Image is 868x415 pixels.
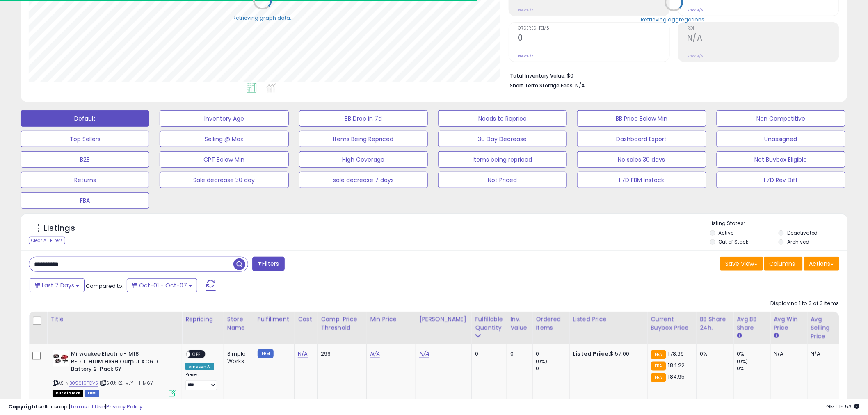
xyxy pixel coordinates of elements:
span: 184.22 [668,361,685,369]
span: 2025-10-15 15:53 GMT [827,403,860,410]
div: Fulfillable Quantity [475,315,503,332]
a: N/A [419,350,429,358]
button: B2B [21,151,149,168]
a: N/A [370,350,380,358]
small: FBA [651,350,666,359]
button: 30 Day Decrease [438,131,567,147]
b: Milwaukee Electric - M18 REDLITHIUM HIGH Output XC6.0 Battery 2-Pack SY [71,350,171,375]
div: Ordered Items [536,315,566,332]
button: Not Buybox Eligible [717,151,845,168]
button: Sale decrease 30 day [160,172,288,188]
div: 0 [536,350,569,358]
div: Current Buybox Price [651,315,693,332]
button: No sales 30 days [577,151,706,168]
strong: Copyright [8,403,38,410]
div: Avg BB Share [737,315,767,332]
div: Displaying 1 to 3 of 3 items [771,300,839,308]
div: $157.00 [573,350,641,358]
a: N/A [298,350,308,358]
div: Inv. value [510,315,529,332]
div: Listed Price [573,315,644,324]
span: Last 7 Days [42,281,74,290]
span: Oct-01 - Oct-07 [139,281,187,290]
button: Unassigned [717,131,845,147]
span: 184.95 [668,373,685,381]
button: Selling @ Max [160,131,288,147]
button: FBA [21,192,149,209]
div: Fulfillment [258,315,291,324]
button: Dashboard Export [577,131,706,147]
div: seller snap | | [8,403,142,411]
button: BB Drop in 7d [299,110,428,127]
button: Items being repriced [438,151,567,168]
button: High Coverage [299,151,428,168]
label: Active [719,229,734,236]
div: Avg Win Price [774,315,804,332]
div: BB Share 24h. [700,315,730,332]
span: All listings that are currently out of stock and unavailable for purchase on Amazon [53,390,83,397]
span: Compared to: [86,282,123,290]
span: Columns [770,260,795,268]
div: Clear All Filters [29,237,65,244]
div: [PERSON_NAME] [419,315,468,324]
span: 178.99 [668,350,684,358]
small: FBA [651,362,666,371]
div: 0 [536,365,569,372]
button: Needs to Reprice [438,110,567,127]
div: Simple Works [227,350,248,365]
a: B09619PGV5 [69,380,98,387]
span: FBM [85,390,99,397]
div: Repricing [185,315,220,324]
div: Title [50,315,178,324]
label: Out of Stock [719,238,749,245]
div: Min Price [370,315,412,324]
div: Comp. Price Threshold [321,315,363,332]
button: Save View [720,257,763,271]
span: | SKU: K2-VLYH-HM6Y [100,380,153,386]
button: Actions [804,257,839,271]
small: FBA [651,373,666,382]
div: ASIN: [53,350,176,396]
button: Inventory Age [160,110,288,127]
div: Preset: [185,372,217,390]
small: (0%) [737,358,749,365]
button: Filters [252,257,284,271]
div: Avg Selling Price [811,315,841,341]
div: Retrieving aggregations.. [641,16,707,23]
div: 0% [700,350,727,358]
p: Listing States: [710,220,847,228]
div: 0% [737,350,770,358]
button: BB Price Below Min [577,110,706,127]
button: Columns [764,257,803,271]
button: L7D FBM Instock [577,172,706,188]
button: Oct-01 - Oct-07 [127,278,197,292]
img: 41zNc8aBxZL._SL40_.jpg [53,350,69,367]
button: Top Sellers [21,131,149,147]
div: 0 [475,350,500,358]
div: Retrieving graph data.. [233,14,292,22]
button: Non Competitive [717,110,845,127]
small: Avg BB Share. [737,332,742,340]
span: OFF [190,351,203,358]
button: Last 7 Days [30,278,85,292]
div: 0% [737,365,770,372]
button: Default [21,110,149,127]
button: Items Being Repriced [299,131,428,147]
div: Cost [298,315,314,324]
div: N/A [811,350,838,358]
b: Listed Price: [573,350,610,358]
div: Store Name [227,315,251,332]
button: L7D Rev Diff [717,172,845,188]
button: Not Priced [438,172,567,188]
div: N/A [774,350,801,358]
label: Deactivated [787,229,818,236]
label: Archived [787,238,809,245]
div: 0 [510,350,526,358]
button: Returns [21,172,149,188]
a: Terms of Use [70,403,105,410]
small: FBM [258,349,274,358]
small: Avg Win Price. [774,332,779,340]
a: Privacy Policy [106,403,142,410]
small: (0%) [536,358,548,365]
div: Amazon AI [185,363,214,370]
